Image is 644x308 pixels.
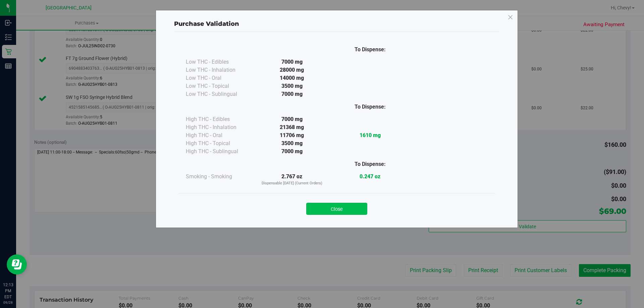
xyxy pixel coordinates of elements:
div: To Dispense: [331,46,409,54]
div: 2.767 oz [253,173,331,186]
div: To Dispense: [331,103,409,111]
div: Low THC - Sublingual [186,90,253,98]
div: 21368 mg [253,123,331,131]
span: Purchase Validation [174,20,239,27]
button: Close [306,203,367,215]
div: High THC - Sublingual [186,147,253,156]
div: 7000 mg [253,115,331,123]
div: High THC - Inhalation [186,123,253,131]
div: 11706 mg [253,131,331,139]
p: Dispensable [DATE] (Current Orders) [253,181,331,186]
div: High THC - Topical [186,139,253,147]
div: 7000 mg [253,58,331,66]
div: Low THC - Inhalation [186,66,253,74]
div: High THC - Edibles [186,115,253,123]
div: 3500 mg [253,82,331,90]
div: 28000 mg [253,66,331,74]
div: Low THC - Topical [186,82,253,90]
div: To Dispense: [331,160,409,168]
strong: 1610 mg [360,132,381,138]
div: Low THC - Oral [186,74,253,82]
div: 7000 mg [253,90,331,98]
div: 14000 mg [253,74,331,82]
div: Low THC - Edibles [186,58,253,66]
iframe: Resource center [7,254,27,274]
div: 3500 mg [253,139,331,147]
div: 7000 mg [253,147,331,156]
div: Smoking - Smoking [186,173,253,181]
strong: 0.247 oz [360,173,380,180]
div: High THC - Oral [186,131,253,139]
